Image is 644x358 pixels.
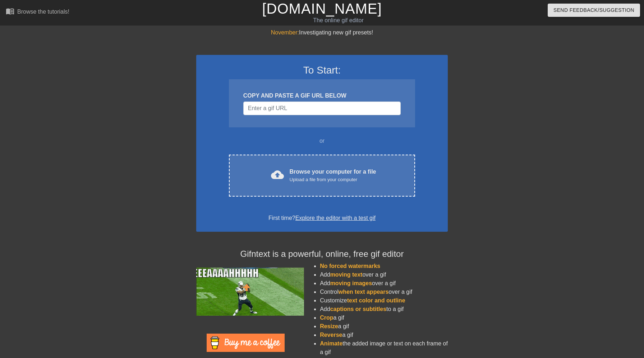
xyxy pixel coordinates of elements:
[320,332,342,338] span: Reverse
[320,315,333,321] span: Crop
[206,214,438,222] div: First time?
[290,176,376,183] div: Upload a file from your computer
[290,168,376,183] div: Browse your computer for a file
[196,268,304,316] img: football_small.gif
[320,305,448,314] li: Add to a gif
[271,168,284,181] span: cloud_upload
[320,263,380,269] span: No forced watermarks
[320,296,448,305] li: Customize
[320,314,448,322] li: a gif
[320,279,448,288] li: Add over a gif
[243,102,401,115] input: Username
[207,334,285,352] img: Buy Me A Coffee
[196,28,448,37] div: Investigating new gif presets!
[320,331,448,339] li: a gif
[295,215,376,221] a: Explore the editor with a test gif
[330,280,372,286] span: moving images
[320,322,448,331] li: a gif
[330,272,363,278] span: moving text
[548,4,640,17] button: Send Feedback/Suggestion
[218,16,458,25] div: The online gif editor
[17,9,69,15] div: Browse the tutorials!
[320,339,448,357] li: the added image or text on each frame of a gif
[339,289,389,295] span: when text appears
[271,29,299,36] span: November:
[262,1,382,17] a: [DOMAIN_NAME]
[347,297,405,303] span: text color and outline
[320,270,448,279] li: Add over a gif
[553,6,634,15] span: Send Feedback/Suggestion
[320,323,338,329] span: Resize
[196,249,448,259] h4: Gifntext is a powerful, online, free gif editor
[330,306,386,312] span: captions or subtitles
[320,340,342,347] span: Animate
[206,64,438,76] h3: To Start:
[215,137,429,145] div: or
[6,7,14,15] span: menu_book
[6,7,69,18] a: Browse the tutorials!
[320,288,448,296] li: Control over a gif
[243,91,401,100] div: COPY AND PASTE A GIF URL BELOW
